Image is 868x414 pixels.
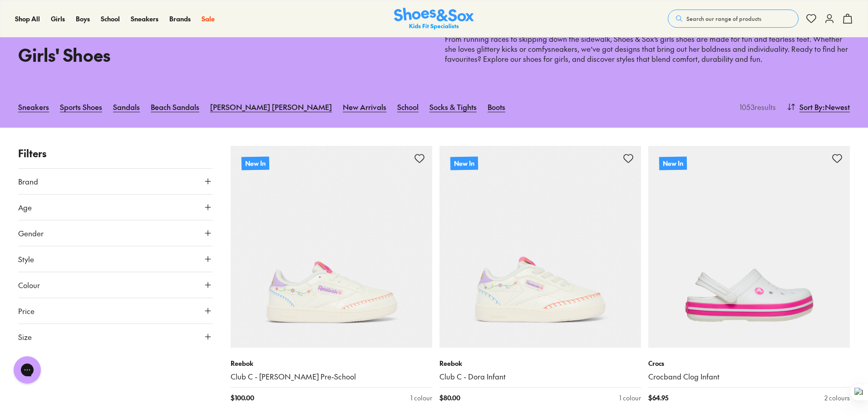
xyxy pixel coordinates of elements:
[101,14,120,24] a: School
[51,14,65,24] a: Girls
[619,393,641,403] div: 1 colour
[450,156,478,170] p: New In
[101,14,120,23] span: School
[18,202,32,213] span: Age
[76,14,90,24] a: Boys
[169,14,191,23] span: Brands
[410,393,432,403] div: 1 colour
[439,393,460,403] span: $ 80.00
[799,101,823,112] span: Sort By
[202,14,215,24] a: Sale
[18,169,212,194] button: Brand
[18,298,212,324] button: Price
[439,146,641,348] a: New In
[648,372,850,382] a: Crocband Clog Infant
[397,97,419,117] a: School
[18,279,40,290] span: Colour
[151,97,199,117] a: Beach Sandals
[736,101,776,112] p: 1053 results
[18,331,32,342] span: Size
[169,14,191,24] a: Brands
[648,359,850,368] p: Crocs
[439,372,641,382] a: Club C - Dora Infant
[445,34,850,64] p: From running races to skipping down the sidewalk, Shoes & Sox’s girls shoes are made for fun and ...
[648,146,850,348] a: New In
[686,15,761,23] span: Search our range of products
[9,353,45,387] iframe: Gorgias live chat messenger
[76,14,90,23] span: Boys
[18,42,423,68] h1: Girls' Shoes
[131,14,158,24] a: Sneakers
[18,305,35,316] span: Price
[394,8,474,30] img: SNS_Logo_Responsive.svg
[242,156,269,170] p: New In
[18,324,212,349] button: Size
[231,146,432,348] a: New In
[18,195,212,220] button: Age
[439,359,641,368] p: Reebok
[113,97,140,117] a: Sandals
[548,44,577,54] a: sneakers
[231,359,432,368] p: Reebok
[343,97,386,117] a: New Arrivals
[18,220,212,246] button: Gender
[202,14,215,23] span: Sale
[488,97,505,117] a: Boots
[18,254,34,264] span: Style
[394,8,474,30] a: Shoes & Sox
[18,146,212,161] p: Filters
[823,101,850,112] span: : Newest
[15,14,40,24] a: Shop All
[60,97,102,117] a: Sports Shoes
[231,393,254,403] span: $ 100.00
[131,14,158,23] span: Sneakers
[210,97,332,117] a: [PERSON_NAME] [PERSON_NAME]
[18,272,212,298] button: Colour
[18,176,38,187] span: Brand
[15,14,40,23] span: Shop All
[787,97,850,117] button: Sort By:Newest
[51,14,65,23] span: Girls
[18,97,49,117] a: Sneakers
[231,372,432,382] a: Club C - [PERSON_NAME] Pre-School
[18,228,44,239] span: Gender
[668,10,799,28] button: Search our range of products
[429,97,477,117] a: Socks & Tights
[18,246,212,272] button: Style
[648,393,668,403] span: $ 64.95
[824,393,850,403] div: 2 colours
[659,156,687,170] p: New In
